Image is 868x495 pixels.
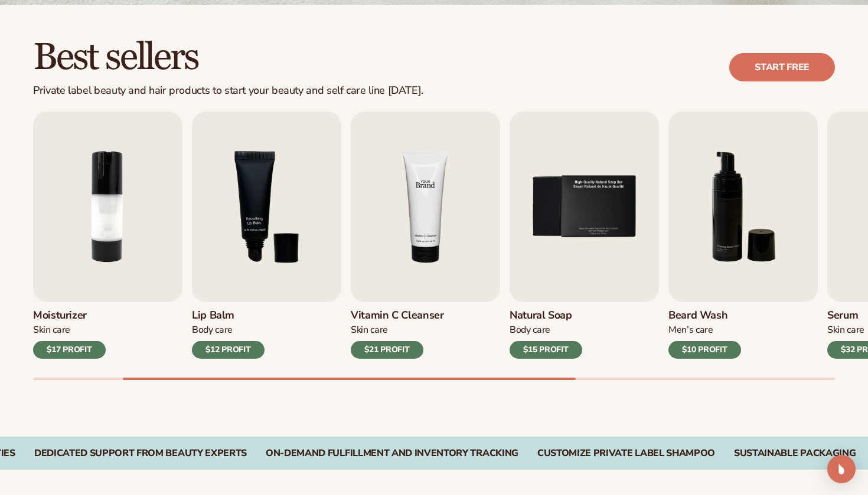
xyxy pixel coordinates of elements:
[351,112,500,359] a: 4 / 9
[33,38,423,77] h2: Best sellers
[33,309,106,322] h3: Moisturizer
[34,448,247,459] div: Dedicated Support From Beauty Experts
[351,309,444,322] h3: Vitamin C Cleanser
[668,309,741,322] h3: Beard Wash
[510,309,582,322] h3: Natural Soap
[510,341,582,359] div: $15 PROFIT
[33,112,182,359] a: 2 / 9
[192,112,341,359] a: 3 / 9
[668,112,818,359] a: 6 / 9
[351,112,500,302] img: Shopify Image 5
[266,448,518,459] div: On-Demand Fulfillment and Inventory Tracking
[351,341,423,359] div: $21 PROFIT
[668,341,741,359] div: $10 PROFIT
[537,448,715,459] div: CUSTOMIZE PRIVATE LABEL SHAMPOO
[729,53,835,81] a: Start free
[351,324,444,336] div: Skin Care
[33,84,423,97] div: Private label beauty and hair products to start your beauty and self care line [DATE].
[192,309,265,322] h3: Lip Balm
[734,448,856,459] div: SUSTAINABLE PACKAGING
[192,324,265,336] div: Body Care
[33,324,106,336] div: Skin Care
[33,341,106,359] div: $17 PROFIT
[510,324,582,336] div: Body Care
[192,341,265,359] div: $12 PROFIT
[510,112,659,359] a: 5 / 9
[668,324,741,336] div: Men’s Care
[827,455,856,483] div: Open Intercom Messenger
